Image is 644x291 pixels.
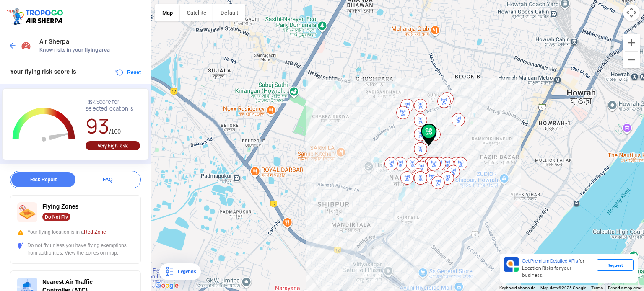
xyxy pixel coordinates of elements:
[86,141,140,150] div: Very high Risk
[42,213,70,221] div: Do Not Fly
[164,267,174,277] img: Legends
[623,4,640,21] button: Map camera controls
[608,286,641,290] a: Report a map error
[17,242,134,257] div: Do not fly unless you have flying exemptions from authorities. View the zones on map.
[504,257,519,272] img: Premium APIs
[499,285,535,291] button: Keyboard shortcuts
[8,41,17,50] img: ic_arrow_back_blue.svg
[180,4,213,21] button: Show satellite imagery
[75,172,140,187] div: FAQ
[10,68,76,75] span: Your flying risk score is
[11,172,75,187] div: Risk Report
[9,99,79,152] g: Chart
[39,46,143,53] span: Know risks in your flying area
[17,228,134,236] div: Your flying location is in a
[42,203,78,210] span: Flying Zones
[522,258,578,264] span: Get Premium Detailed APIs
[540,286,586,290] span: Map data ©2025 Google
[153,280,181,291] a: Open this area in Google Maps (opens a new window)
[39,38,143,45] span: Air Sherpa
[114,67,141,77] button: Reset
[21,40,31,50] img: Risk Scores
[109,128,121,135] span: /100
[86,113,109,139] span: 93
[155,4,180,21] button: Show street map
[17,202,37,222] img: ic_nofly.svg
[6,6,66,26] img: ic_tgdronemaps.svg
[597,259,634,271] div: Request
[84,229,106,235] span: Red Zone
[591,286,603,290] a: Terms
[623,34,640,51] button: Zoom in
[153,280,181,291] img: Google
[174,267,196,277] div: Legends
[86,99,140,112] div: Risk Score for selected location is
[623,52,640,68] button: Zoom out
[519,257,597,279] div: for Location Risks for your business.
